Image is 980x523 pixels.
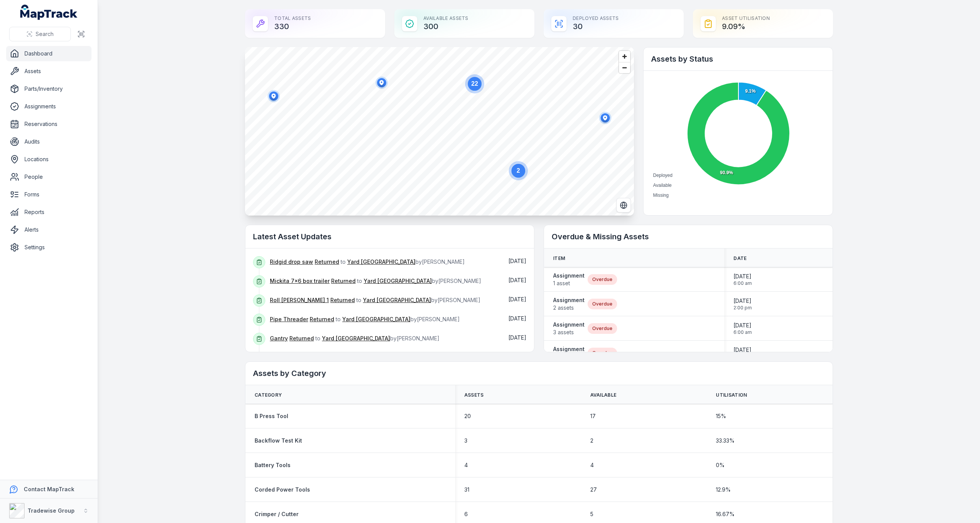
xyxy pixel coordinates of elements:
a: Alerts [6,222,91,237]
time: 8/14/2025, 2:00:00 PM [733,297,752,311]
strong: Assignment [553,272,585,279]
span: 3 assets [553,329,585,336]
time: 9/26/2025, 5:54:50 AM [508,258,526,264]
a: Audits [6,134,91,149]
span: 33.33 % [716,437,735,445]
a: Parts/Inventory [6,81,91,96]
span: [DATE] [733,273,752,280]
span: to by [PERSON_NAME] [270,258,465,265]
span: Available [590,392,617,398]
span: [DATE] [733,297,752,305]
a: People [6,169,91,185]
span: 4 [590,461,594,469]
a: Corded Power Tools [255,486,310,494]
strong: B Press Tool [255,412,288,420]
span: to by [PERSON_NAME] [270,278,481,284]
a: Returned [330,296,355,304]
span: Search [36,30,54,38]
span: 6:00 am [733,280,752,286]
text: 2 [517,167,520,174]
span: 2:00 pm [733,305,752,311]
div: Overdue [588,299,617,309]
span: 3 [464,437,467,445]
a: Yard [GEOGRAPHIC_DATA] [342,315,410,323]
strong: Contact MapTrack [24,486,74,492]
span: [DATE] [508,315,526,322]
a: Returned [310,315,334,323]
a: Mickita 7x6 box trailer [270,277,330,285]
span: to by [PERSON_NAME] [270,335,439,342]
a: Backflow Test Kit [255,437,302,445]
h2: Latest Asset Updates [253,231,526,242]
a: Returned [331,277,356,285]
span: 0 % [716,461,725,469]
h2: Assets by Status [651,54,825,64]
time: 9/26/2025, 5:53:42 AM [508,334,526,341]
span: 2 assets [553,304,585,312]
span: 15 % [716,412,726,420]
a: MapTrack [20,5,78,20]
text: 22 [471,80,478,87]
a: Yard [GEOGRAPHIC_DATA] [363,296,431,304]
button: Switch to Satellite View [616,198,631,212]
span: Category [255,392,282,398]
span: Assets [464,392,484,398]
a: Ridgid drop saw [270,258,313,266]
span: 16.67 % [716,510,735,518]
strong: Assignment [553,296,585,304]
canvas: Map [245,47,634,216]
span: [DATE] [733,322,752,329]
h2: Assets by Category [253,368,825,379]
a: Assignments [6,99,91,114]
div: Overdue [588,348,617,358]
a: Dashboard [6,46,91,61]
button: Zoom in [619,51,630,62]
span: Utilisation [716,392,747,398]
a: Settings [6,240,91,255]
a: Crimper / Cutter [255,510,299,518]
a: Battery Tools [255,461,291,469]
a: Returned [315,258,339,266]
h2: Overdue & Missing Assets [552,231,825,242]
span: 4 [464,461,468,469]
span: 6 [464,510,468,518]
a: Pipe Threader [270,315,308,323]
a: Forms [6,187,91,202]
span: 20 [464,412,471,420]
span: Date [733,255,746,261]
span: 6:00 am [733,329,752,335]
span: Deployed [653,173,673,178]
span: [DATE] [508,258,526,264]
time: 8/8/2025, 6:00:00 AM [733,322,752,335]
span: Available [653,183,671,188]
span: 5 [590,510,593,518]
span: 31 [464,486,469,494]
span: 27 [590,486,597,494]
a: Reports [6,204,91,220]
time: 9/20/2025, 6:00:00 PM [733,346,752,360]
a: Yard [GEOGRAPHIC_DATA] [347,258,415,266]
span: 12.9 % [716,486,731,494]
span: to by [PERSON_NAME] [270,316,460,322]
strong: Assignment [553,345,585,353]
time: 9/26/2025, 5:53:42 AM [508,296,526,302]
a: Gantry [270,335,288,342]
span: 1 asset [553,279,585,287]
button: Zoom out [619,62,630,73]
strong: Assignment [553,321,585,329]
span: [DATE] [508,296,526,302]
a: Assignment2 assets [553,296,585,312]
span: to by [PERSON_NAME] [270,297,480,303]
time: 9/26/2025, 5:53:42 AM [508,315,526,322]
span: Missing [653,193,669,198]
time: 9/26/2025, 5:53:42 AM [508,277,526,283]
a: Reservations [6,116,91,132]
a: Assignment1 asset [553,272,585,287]
a: Roll [PERSON_NAME] 1 [270,296,329,304]
strong: Tradewise Group [28,507,75,514]
span: 2 [590,437,593,445]
button: Search [9,27,71,41]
